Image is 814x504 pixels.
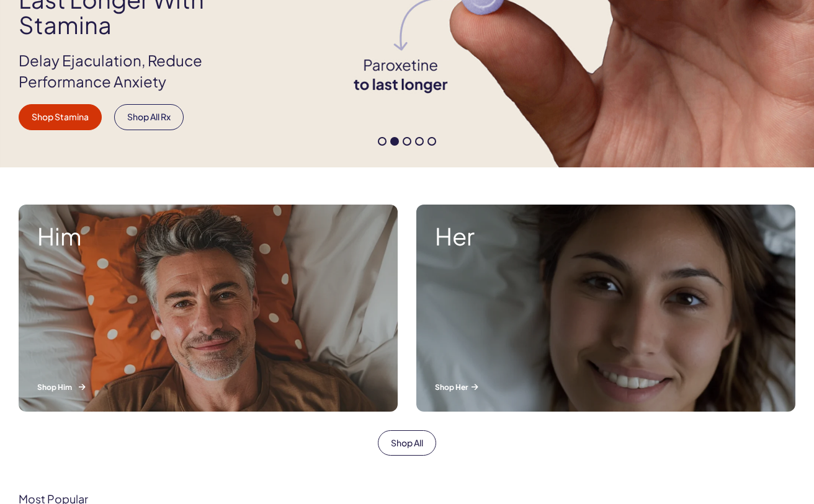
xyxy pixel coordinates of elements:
strong: Him [37,223,379,249]
a: A man smiling while lying in bed. Him Shop Him [9,195,407,421]
p: Shop Him [37,382,379,392]
a: Shop Stamina [19,104,102,130]
p: Shop Her [435,382,777,392]
a: Shop All Rx [114,104,184,130]
p: Delay Ejaculation, Reduce Performance Anxiety [19,50,256,92]
strong: Her [435,223,777,249]
a: Shop All [378,430,436,456]
a: A woman smiling while lying in bed. Her Shop Her [407,195,805,421]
